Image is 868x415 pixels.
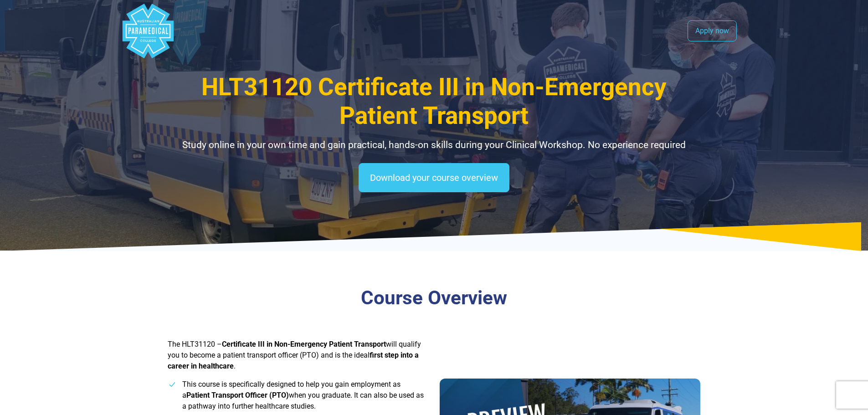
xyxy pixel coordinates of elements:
p: Study online in your own time and gain practical, hands-on skills during your Clinical Workshop. ... [168,138,701,153]
strong: first step into a career in healthcare [168,351,419,370]
span: The HLT31120 – will qualify you to become a patient transport officer (PTO) and is the ideal . [168,340,421,370]
h3: Course Overview [168,287,701,310]
span: HLT31120 Certificate III in Non-Emergency Patient Transport [201,73,667,130]
a: Download your course overview [359,163,509,192]
span: This course is specifically designed to help you gain employment as a when you graduate. It can a... [182,380,424,410]
strong: Certificate III in Non-Emergency Patient Transport [222,340,386,348]
strong: Patient Transport Officer (PTO) [186,391,289,400]
div: Australian Paramedical College [121,4,175,58]
a: Apply now [688,20,737,41]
